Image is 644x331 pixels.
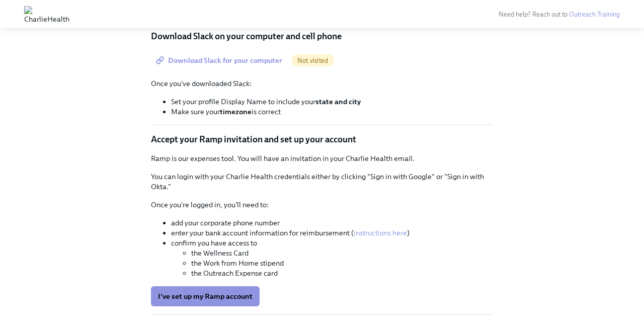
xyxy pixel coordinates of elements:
li: enter your bank account information for reimbursement ( ) [171,228,493,238]
li: the Outreach Expense card [191,268,493,278]
li: confirm you have access to [171,238,493,278]
strong: timezone [220,107,252,116]
span: Need help? Reach out to [499,11,620,18]
li: the Wellness Card [191,248,493,258]
li: Set your profile Display Name to include your [171,97,493,107]
span: Not visited [291,57,334,64]
img: CharlieHealth [24,6,69,22]
a: instructions here [354,228,407,237]
span: Download Slack for your computer [158,55,282,65]
a: Outreach Training [569,11,620,18]
strong: state and city [315,97,361,106]
p: Once you're logged in, you'll need to: [151,200,493,210]
li: add your corporate phone number [171,218,493,228]
button: I've set up my Ramp account [151,286,260,306]
p: Once you've downloaded Slack: [151,78,493,89]
span: I've set up my Ramp account [158,291,253,301]
p: Accept your Ramp invitation and set up your account [151,133,493,145]
a: Download Slack for your computer [151,50,289,70]
li: Make sure your is correct [171,107,493,117]
p: You can login with your Charlie Health credentials either by clicking "Sign in with Google" or "S... [151,172,493,192]
li: the Work from Home stipend [191,258,493,268]
p: Download Slack on your computer and cell phone [151,30,493,42]
p: Ramp is our expenses tool. You will have an invitation in your Charlie Health email. [151,153,493,163]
